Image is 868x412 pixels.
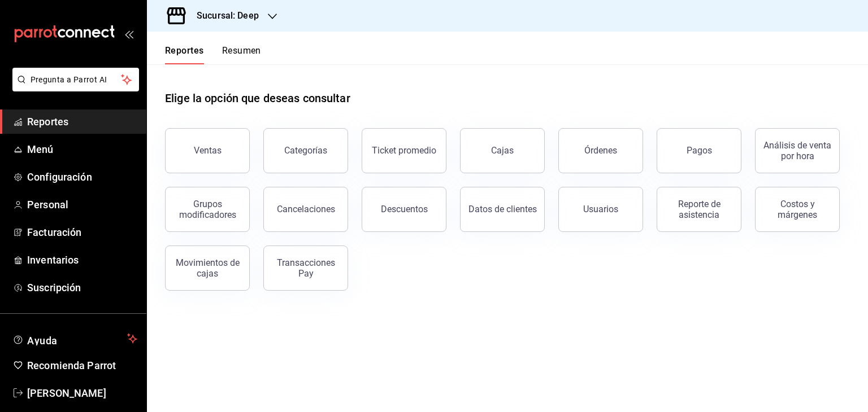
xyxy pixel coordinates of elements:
[124,29,133,38] button: open_drawer_menu
[491,144,514,157] div: Cajas
[755,187,840,232] button: Costos y márgenes
[27,252,137,268] span: Inventarios
[277,204,335,214] div: Cancelaciones
[27,332,123,345] span: Ayuda
[583,204,618,214] div: Usuarios
[558,187,643,232] button: Usuarios
[271,257,341,279] div: Transacciones Pay
[687,145,712,156] div: Pagos
[194,145,222,156] div: Ventas
[27,358,137,373] span: Recomienda Parrot
[8,82,139,94] a: Pregunta a Parrot AI
[762,140,832,161] div: Análisis de venta por hora
[664,199,734,220] div: Reporte de asistencia
[381,204,428,214] div: Descuentos
[165,90,350,107] h1: Elige la opción que deseas consultar
[27,225,137,240] span: Facturación
[468,204,537,214] div: Datos de clientes
[460,187,545,232] button: Datos de clientes
[165,246,250,291] button: Movimientos de cajas
[372,145,436,156] div: Ticket promedio
[165,128,250,173] button: Ventas
[27,169,137,185] span: Configuración
[27,385,137,401] span: [PERSON_NAME]
[27,197,137,212] span: Personal
[222,45,261,64] button: Resumen
[284,145,327,156] div: Categorías
[165,45,261,64] div: navigation tabs
[762,199,832,220] div: Costos y márgenes
[165,187,250,232] button: Grupos modificadores
[172,257,242,279] div: Movimientos de cajas
[27,142,137,157] span: Menú
[263,187,348,232] button: Cancelaciones
[188,9,259,23] h3: Sucursal: Deep
[362,128,446,173] button: Ticket promedio
[657,187,741,232] button: Reporte de asistencia
[558,128,643,173] button: Órdenes
[172,199,242,220] div: Grupos modificadores
[584,145,617,156] div: Órdenes
[362,187,446,232] button: Descuentos
[755,128,840,173] button: Análisis de venta por hora
[31,74,121,86] span: Pregunta a Parrot AI
[12,68,139,91] button: Pregunta a Parrot AI
[263,246,348,291] button: Transacciones Pay
[165,45,204,64] button: Reportes
[27,280,137,295] span: Suscripción
[657,128,741,173] button: Pagos
[27,114,137,129] span: Reportes
[460,128,545,173] a: Cajas
[263,128,348,173] button: Categorías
